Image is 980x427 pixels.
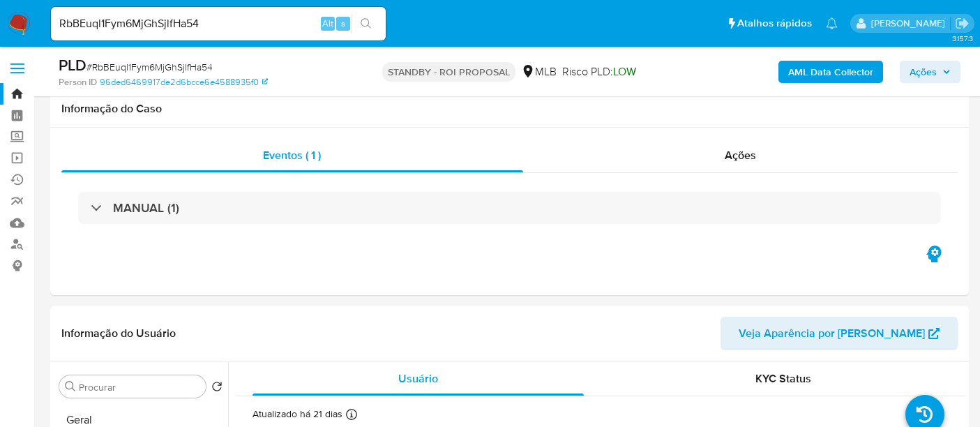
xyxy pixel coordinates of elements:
a: Notificações [826,17,838,29]
span: Risco PLD: [562,64,636,80]
span: s [341,17,345,30]
b: Person ID [59,76,97,89]
span: # RbBEuql1Fym6MjGhSjlfHa54 [86,60,213,74]
button: Retornar ao pedido padrão [211,381,223,396]
input: Pesquise usuários ou casos... [51,15,386,33]
b: PLD [59,54,86,76]
div: MLB [521,64,557,80]
span: Atalhos rápidos [737,16,812,31]
p: Atualizado há 21 dias [252,407,342,421]
span: Eventos ( 1 ) [263,147,321,163]
p: STANDBY - ROI PROPOSAL [382,62,515,82]
h1: Informação do Usuário [61,327,176,340]
h1: Informação do Caso [61,102,958,116]
button: Veja Aparência por [PERSON_NAME] [721,317,958,350]
p: erico.trevizan@mercadopago.com.br [871,17,950,30]
span: Ações [910,61,937,83]
button: AML Data Collector [778,61,883,83]
button: Ações [900,61,960,83]
span: Alt [322,17,333,30]
span: Ações [725,147,756,163]
input: Procurar [79,381,200,394]
h3: MANUAL (1) [113,200,179,216]
b: AML Data Collector [788,61,873,83]
div: MANUAL (1) [78,192,941,224]
a: 96ded6469917de2d6bcce6e4588935f0 [100,76,268,89]
span: Veja Aparência por [PERSON_NAME] [739,317,925,350]
button: search-icon [352,14,380,33]
button: Procurar [65,381,76,392]
span: KYC Status [755,370,811,387]
span: Usuário [398,370,438,387]
span: LOW [613,63,636,80]
a: Sair [955,16,970,31]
